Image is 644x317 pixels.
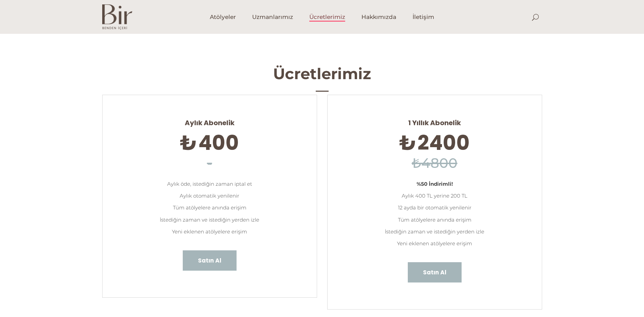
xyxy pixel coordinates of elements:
a: Satın Al [408,262,462,282]
span: Aylık Abonelik [113,113,307,127]
a: Satın Al [183,250,237,271]
span: 1 Yıllık Abonelik [338,113,532,127]
span: ₺ [399,129,416,157]
li: Yeni eklenen atölyelere erişim [113,226,307,237]
span: ₺ [180,129,197,157]
span: Satın Al [423,268,446,277]
h6: - [113,153,307,173]
li: İstediğin zaman ve istediğin yerden izle [338,226,532,237]
li: İstediğin zaman ve istediğin yerden izle [113,214,307,226]
span: Ücretlerimiz [309,13,345,21]
span: İletişim [413,13,434,21]
li: Aylık otomatik yenilenir [113,190,307,202]
strong: %50 İndirimli! [417,181,453,187]
h6: ₺4800 [338,153,532,173]
li: Tüm atölyelere anında erişim [338,214,532,226]
li: Aylık öde, istediğin zaman iptal et [113,178,307,190]
span: 400 [198,129,239,157]
span: Hakkımızda [361,13,396,21]
li: 12 ayda bir otomatik yenilenir [338,202,532,213]
li: Tüm atölyelere anında erişim [113,202,307,213]
span: Satın Al [198,256,221,265]
span: 2400 [418,129,470,157]
li: Yeni eklenen atölyelere erişim [338,237,532,249]
span: Uzmanlarımız [252,13,293,21]
span: Atölyeler [210,13,236,21]
li: Aylık 400 TL yerine 200 TL [338,190,532,202]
